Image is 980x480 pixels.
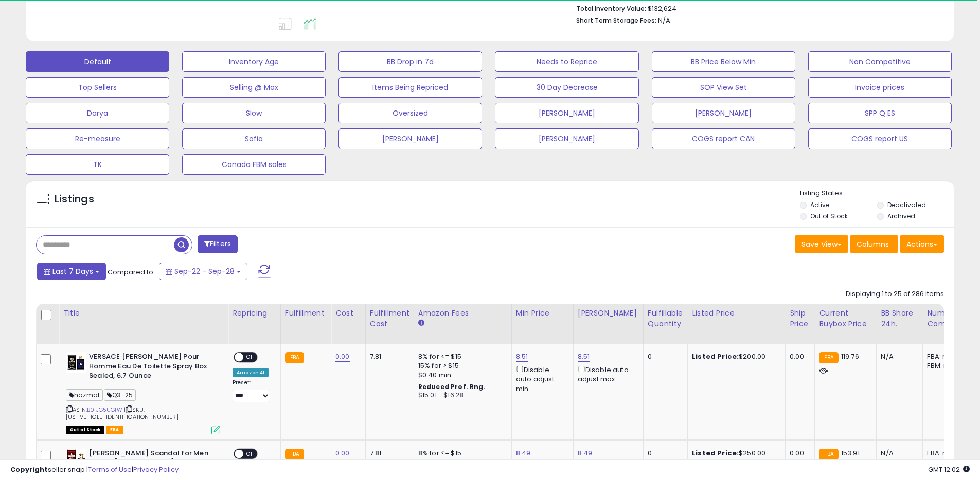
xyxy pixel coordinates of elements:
button: Last 7 Days [37,263,106,280]
button: Filters [198,235,238,253]
div: 8% for <= $15 [418,352,504,361]
div: Listed Price [692,308,781,319]
div: Disable auto adjust max [578,364,635,384]
span: | SKU: [US_VEHICLE_IDENTIFICATION_NUMBER] [66,405,179,421]
button: Non Competitive [808,51,952,72]
button: Selling @ Max [182,77,326,98]
span: hazmat [66,389,103,401]
label: Active [810,200,829,209]
button: Inventory Age [182,51,326,72]
button: Darya [26,103,169,123]
button: [PERSON_NAME] [338,128,482,149]
span: FBA [106,426,123,434]
div: 0.00 [790,449,807,458]
a: 8.51 [578,352,590,362]
button: Oversized [338,103,482,123]
div: Num of Comp. [927,308,965,329]
div: 0 [648,352,680,361]
div: Fulfillment [285,308,327,319]
div: $250.00 [692,449,777,458]
div: Repricing [233,308,276,319]
div: FBM: n/a [927,361,961,371]
button: Needs to Reprice [495,51,638,72]
a: 8.49 [578,448,593,458]
div: 0 [648,449,680,458]
div: Min Price [516,308,569,319]
b: [PERSON_NAME] Scandal for Men Eau de [PERSON_NAME], 5.1 Ounce [89,449,214,470]
button: COGS report US [808,128,952,149]
div: Displaying 1 to 25 of 286 items [846,289,944,299]
label: Out of Stock [810,212,848,220]
span: Last 7 Days [52,266,93,276]
button: Save View [795,235,848,253]
div: Amazon AI [233,368,269,377]
div: Fulfillment Cost [370,308,409,329]
button: [PERSON_NAME] [495,103,638,123]
div: 8% for <= $15 [418,449,504,458]
div: 7.81 [370,352,406,361]
span: OFF [243,449,260,458]
div: Disable auto adjust min [516,364,565,394]
div: ASIN: [66,352,220,433]
span: OFF [243,353,260,362]
a: 8.49 [516,448,531,458]
span: Q3_25 [104,389,136,401]
small: FBA [285,449,304,460]
div: 0.00 [790,352,807,361]
small: Amazon Fees. [418,319,424,328]
small: FBA [819,352,838,363]
div: N/A [881,352,915,361]
div: BB Share 24h. [881,308,918,329]
b: VERSACE [PERSON_NAME] Pour Homme Eau De Toilette Spray Box Sealed, 6.7 Ounce [89,352,214,383]
strong: Copyright [10,465,48,474]
span: All listings that are currently out of stock and unavailable for purchase on Amazon [66,426,104,434]
button: [PERSON_NAME] [495,128,638,149]
img: 41zf90RcF7L._SL40_.jpg [66,449,86,467]
small: FBA [819,449,838,460]
div: Current Buybox Price [819,308,872,329]
button: Top Sellers [26,77,169,98]
span: Columns [857,239,889,249]
button: Actions [900,235,944,253]
a: Terms of Use [88,465,132,474]
div: Fulfillable Quantity [648,308,683,329]
button: Invoice prices [808,77,952,98]
b: Listed Price: [692,352,739,361]
div: $0.40 min [418,371,504,380]
button: Canada FBM sales [182,154,326,175]
b: Total Inventory Value: [576,4,646,13]
div: Preset: [233,379,273,402]
label: Deactivated [887,200,926,209]
div: Amazon Fees [418,308,507,319]
button: Re-measure [26,128,169,149]
button: Default [26,51,169,72]
span: 153.91 [841,448,860,458]
b: Reduced Prof. Rng. [418,382,486,391]
a: 8.51 [516,352,528,362]
button: [PERSON_NAME] [652,103,795,123]
div: Cost [335,308,361,319]
div: Ship Price [790,308,810,329]
a: B01JG5UG1W [87,405,122,414]
button: 30 Day Decrease [495,77,638,98]
small: FBA [285,352,304,363]
img: 41rGiwgZCpL._SL40_.jpg [66,352,86,373]
span: Compared to: [108,267,155,277]
button: TK [26,154,169,175]
button: Sofia [182,128,326,149]
li: $132,624 [576,2,936,14]
div: Title [63,308,224,319]
b: Short Term Storage Fees: [576,16,656,25]
button: SPP Q ES [808,103,952,123]
button: BB Price Below Min [652,51,795,72]
div: $200.00 [692,352,777,361]
div: [PERSON_NAME] [578,308,639,319]
span: Sep-22 - Sep-28 [174,266,235,276]
button: SOP View Set [652,77,795,98]
div: 7.81 [370,449,406,458]
b: Listed Price: [692,448,739,458]
div: FBA: n/a [927,352,961,361]
span: 2025-10-6 12:02 GMT [928,465,970,474]
button: BB Drop in 7d [338,51,482,72]
h5: Listings [55,192,94,207]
